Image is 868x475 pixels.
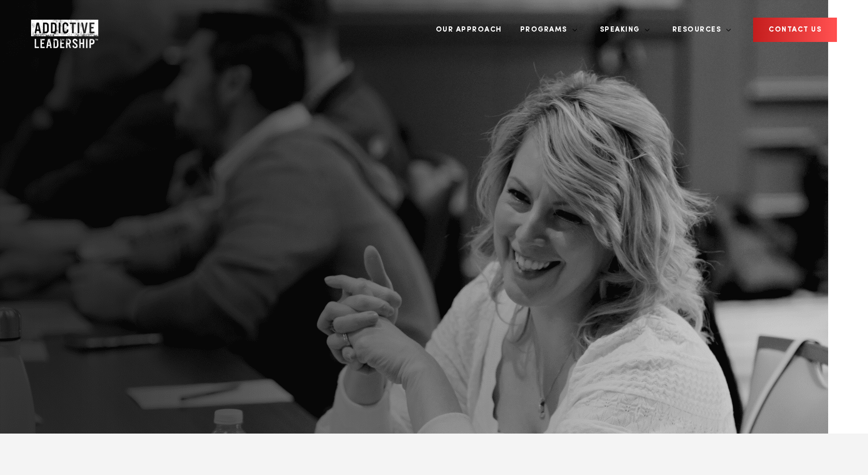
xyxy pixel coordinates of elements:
a: Our Approach [428,10,510,49]
a: CONTACT US [753,18,837,42]
a: Home [31,20,93,40]
a: Speaking [592,10,650,49]
a: Resources [665,10,732,49]
a: Programs [512,10,578,49]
